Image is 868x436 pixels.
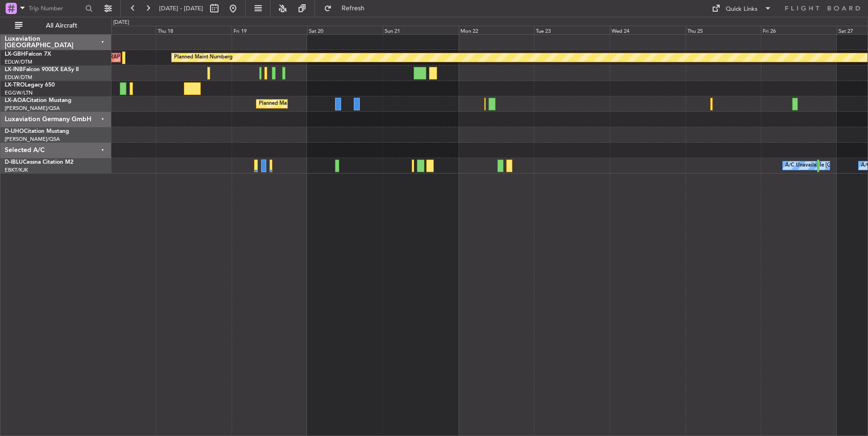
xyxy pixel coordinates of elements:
a: [PERSON_NAME]/QSA [5,136,60,143]
div: Mon 22 [459,26,534,34]
div: Planned Maint Nurnberg [174,51,233,65]
a: EGGW/LTN [5,89,33,96]
a: EBKT/KJK [5,167,28,174]
div: Wed 24 [610,26,686,34]
div: Wed 17 [80,26,156,34]
button: Quick Links [707,1,776,16]
div: Fri 19 [232,26,307,34]
a: LX-INBFalcon 900EX EASy II [5,67,79,73]
span: LX-AOA [5,98,26,103]
span: LX-INB [5,67,23,73]
div: Sat 20 [307,26,383,34]
span: All Aircraft [24,22,99,29]
button: Refresh [320,1,376,16]
a: LX-GBHFalcon 7X [5,51,51,57]
div: Sun 21 [383,26,459,34]
div: Thu 25 [686,26,761,34]
div: Fri 26 [761,26,837,34]
div: Thu 18 [156,26,232,34]
div: Planned Maint Nice ([GEOGRAPHIC_DATA]) [259,97,363,111]
a: D-IJHOCitation Mustang [5,129,69,134]
a: EDLW/DTM [5,74,32,81]
a: LX-TROLegacy 650 [5,82,55,88]
a: LX-AOACitation Mustang [5,98,72,103]
div: Quick Links [726,5,758,14]
button: All Aircraft [10,18,102,33]
span: [DATE] - [DATE] [159,4,203,13]
div: Tue 23 [534,26,610,34]
span: Refresh [334,5,373,12]
input: Trip Number [29,1,82,15]
a: D-IBLUCessna Citation M2 [5,160,73,165]
span: D-IBLU [5,160,23,165]
a: [PERSON_NAME]/QSA [5,105,60,112]
span: LX-GBH [5,51,25,57]
span: LX-TRO [5,82,25,88]
div: [DATE] [113,19,129,27]
span: D-IJHO [5,129,24,134]
a: EDLW/DTM [5,58,32,65]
